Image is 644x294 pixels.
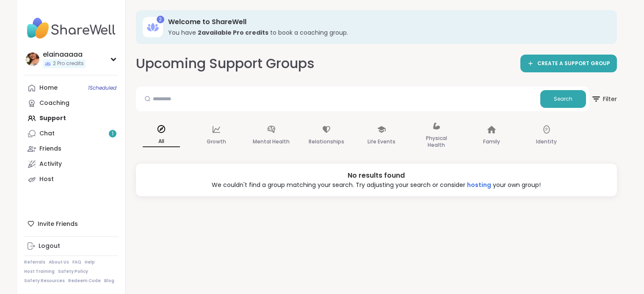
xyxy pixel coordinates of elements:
[39,160,62,168] div: Activity
[49,259,69,265] a: About Us
[554,95,572,103] span: Search
[53,60,84,67] span: 2 Pro credits
[24,141,119,157] a: Friends
[24,157,119,172] a: Activity
[24,269,55,275] a: Host Training
[168,28,605,37] h3: You have to book a coaching group.
[168,17,605,27] h3: Welcome to ShareWell
[24,216,119,231] div: Invite Friends
[143,170,610,181] div: No results found
[39,145,61,153] div: Friends
[520,55,617,72] a: CREATE A SUPPORT GROUP
[68,278,101,284] a: Redeem Code
[537,60,610,67] span: CREATE A SUPPORT GROUP
[43,50,86,59] div: elainaaaaa
[143,136,180,147] p: All
[309,137,344,147] p: Relationships
[85,259,95,265] a: Help
[39,175,54,184] div: Host
[157,16,164,23] div: 2
[24,14,119,43] img: ShareWell Nav Logo
[198,28,268,37] b: 2 available Pro credit s
[143,181,610,190] div: We couldn't find a group matching your search. Try adjusting your search or consider your own group!
[591,87,617,111] button: Filter
[39,242,60,250] div: Logout
[24,259,45,265] a: Referrals
[540,90,586,108] button: Search
[58,269,88,275] a: Safety Policy
[88,85,116,91] span: 1 Scheduled
[536,137,557,147] p: Identity
[39,129,55,138] div: Chat
[136,54,315,73] h2: Upcoming Support Groups
[24,239,119,254] a: Logout
[207,137,226,147] p: Growth
[39,84,58,92] div: Home
[591,89,617,109] span: Filter
[104,278,114,284] a: Blog
[24,126,119,141] a: Chat1
[24,96,119,111] a: Coaching
[418,133,455,150] p: Physical Health
[24,172,119,187] a: Host
[368,137,395,147] p: Life Events
[112,130,113,137] span: 1
[72,259,81,265] a: FAQ
[253,137,290,147] p: Mental Health
[24,278,65,284] a: Safety Resources
[26,52,39,66] img: elainaaaaa
[483,137,500,147] p: Family
[39,99,69,107] div: Coaching
[467,181,491,189] a: hosting
[24,80,119,96] a: Home1Scheduled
